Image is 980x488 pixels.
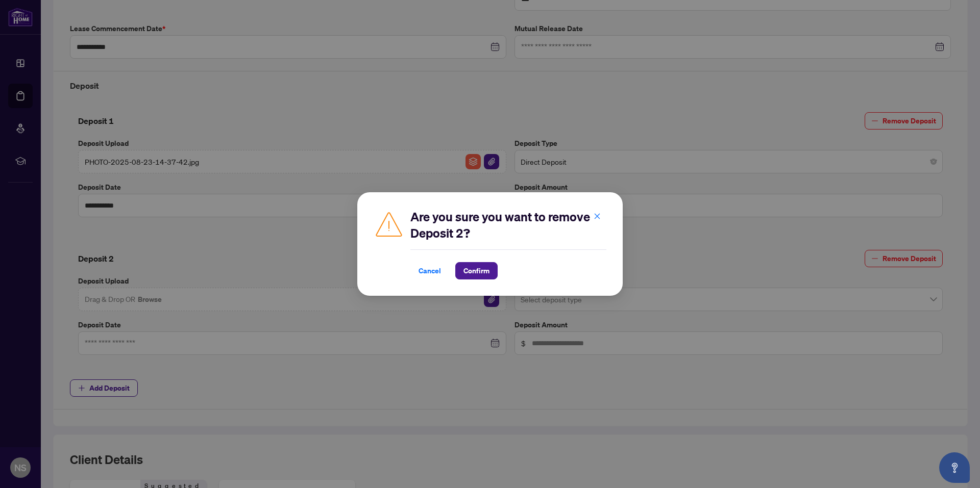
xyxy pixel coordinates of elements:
[463,263,489,279] span: Confirm
[939,452,970,483] button: Open asap
[419,263,441,279] span: Cancel
[410,262,449,279] button: Cancel
[455,262,498,279] button: Confirm
[594,213,601,220] span: close
[410,209,606,241] h2: Are you sure you want to remove Deposit 2?
[374,209,404,239] img: Caution Icon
